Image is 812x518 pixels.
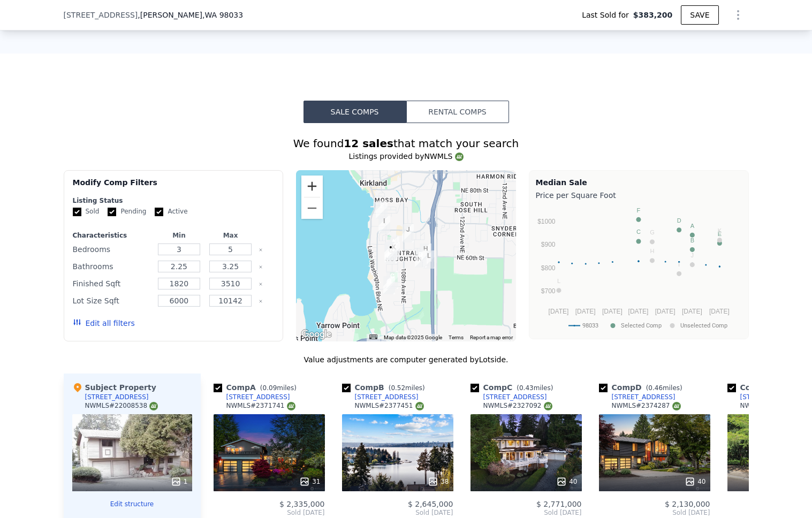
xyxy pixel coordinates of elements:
button: Zoom in [301,176,323,197]
img: NWMLS Logo [455,153,464,161]
div: Listings provided by NWMLS [64,151,749,162]
svg: A chart. [536,203,742,337]
div: [STREET_ADDRESS] [612,393,676,401]
div: Bedrooms [73,242,151,257]
div: Comp D [599,382,687,393]
div: Min [155,231,202,240]
text: $1000 [537,218,556,225]
text: E [717,231,721,237]
text: [DATE] [548,308,568,315]
div: 38 [428,476,449,487]
span: , WA 98033 [202,11,243,19]
a: [STREET_ADDRESS] [599,393,676,401]
text: [DATE] [709,308,729,315]
span: Sold [DATE] [342,508,453,517]
div: [STREET_ADDRESS] [483,393,547,401]
div: Median Sale [536,177,742,188]
text: $800 [541,264,555,272]
input: Sold [73,208,81,216]
div: Comp B [342,382,429,393]
div: Characteristics [73,231,151,240]
img: NWMLS Logo [672,402,681,410]
text: H [650,248,654,254]
a: Terms (opens in new tab) [449,334,464,340]
div: Bathrooms [73,259,151,274]
button: Edit structure [72,500,192,508]
text: [DATE] [628,308,648,315]
input: Pending [108,208,116,216]
text: J [690,252,694,258]
button: Keyboard shortcuts [369,334,377,339]
span: ( miles) [256,384,301,392]
div: Subject Property [72,382,156,393]
div: NWMLS # 2378840 [740,401,809,410]
input: Active [155,208,163,216]
button: Clear [259,265,263,269]
label: Sold [73,207,100,216]
strong: 12 sales [344,137,393,150]
span: $ 2,645,000 [408,500,453,508]
a: Open this area in Google Maps (opens a new window) [299,327,334,341]
span: Map data ©2025 Google [384,334,442,340]
a: [STREET_ADDRESS] [214,393,290,401]
a: [STREET_ADDRESS] [470,393,547,401]
div: 6711 103rd Ave NE [378,216,390,234]
button: Clear [259,282,263,286]
div: Finished Sqft [73,276,151,291]
div: [STREET_ADDRESS] [226,393,290,401]
span: 0.52 [391,384,405,392]
div: [STREET_ADDRESS] [85,393,149,401]
span: ( miles) [642,384,687,392]
a: [STREET_ADDRESS] [727,393,804,401]
text: [DATE] [681,308,702,315]
div: 6026 105th Ave NE [388,237,399,255]
text: [DATE] [655,308,675,315]
span: Sold [DATE] [470,508,582,517]
button: Zoom out [301,197,323,219]
div: Value adjustments are computer generated by Lotside . [64,354,749,365]
div: Modify Comp Filters [73,177,275,196]
span: [STREET_ADDRESS] [64,10,138,20]
span: 0.46 [648,384,663,392]
text: D [677,217,681,224]
a: [STREET_ADDRESS] [342,393,419,401]
span: 0.43 [519,384,534,392]
text: Unselected Comp [680,322,727,329]
span: Last Sold for [582,10,633,20]
text: C [636,228,640,235]
div: 10515 NE 48th Pl [383,276,395,294]
button: SAVE [681,5,718,25]
text: B [690,237,694,243]
div: 5915 105th Ave NE [385,242,397,260]
img: NWMLS Logo [287,402,295,410]
div: 5807 112th Pl NE [415,249,427,268]
a: Report a map error [470,334,513,340]
label: Active [155,207,187,216]
span: $ 2,130,000 [665,500,710,508]
img: NWMLS Logo [544,402,552,410]
div: 40 [685,476,705,487]
span: $ 2,335,000 [279,500,325,508]
div: 31 [299,476,320,487]
text: I [678,261,680,268]
button: Edit all filters [73,318,135,329]
div: We found that match your search [64,136,749,151]
span: ( miles) [512,384,557,392]
text: [DATE] [602,308,623,315]
div: [STREET_ADDRESS] [740,393,804,401]
span: Sold [DATE] [599,508,710,517]
div: NWMLS # 2377451 [355,401,424,410]
div: 40 [556,476,577,487]
text: A [690,223,694,229]
div: Max [207,231,254,240]
div: [STREET_ADDRESS] [355,393,419,401]
text: 98033 [582,322,598,329]
span: $ 2,771,000 [536,500,582,508]
div: 5710 114th Ave NE [423,250,435,269]
span: , [PERSON_NAME] [138,10,243,20]
button: Show Options [727,4,749,26]
button: Clear [259,248,263,252]
div: NWMLS # 2371741 [226,401,295,410]
img: NWMLS Logo [149,402,158,410]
